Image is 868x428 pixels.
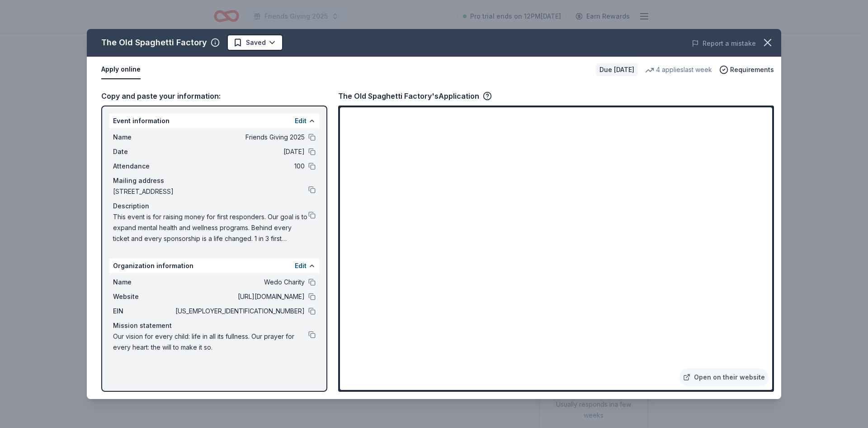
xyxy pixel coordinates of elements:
span: Attendance [113,161,174,172]
span: Requirements [730,64,774,75]
div: Description [113,201,316,212]
div: Organization information [109,259,319,273]
span: Name [113,277,174,288]
span: 100 [174,161,305,172]
span: [US_EMPLOYER_IDENTIFICATION_NUMBER] [174,306,305,317]
a: Open on their website [679,368,769,386]
button: Report a mistake [692,38,756,49]
div: 4 applies last week [645,64,712,75]
button: Apply online [101,60,141,79]
button: Requirements [719,64,774,75]
span: Wedo Charity [174,277,305,288]
div: Event information [109,114,319,128]
span: [STREET_ADDRESS] [113,186,308,197]
span: [URL][DOMAIN_NAME] [174,291,305,302]
span: Friends Giving 2025 [174,132,305,143]
button: Edit [295,115,307,126]
span: EIN [113,306,174,317]
button: Saved [227,34,283,51]
button: Edit [295,260,307,271]
div: Mailing address [113,175,316,186]
span: [DATE] [174,146,305,157]
span: Website [113,291,174,302]
span: Name [113,132,174,143]
div: The Old Spaghetti Factory's Application [338,90,492,102]
div: Due [DATE] [596,63,638,76]
div: Copy and paste your information: [101,90,327,102]
span: This event is for raising money for first responders. Our goal is to expand mental health and wel... [113,212,308,244]
div: Mission statement [113,320,316,331]
div: The Old Spaghetti Factory [101,35,207,50]
span: Saved [246,37,266,48]
span: Date [113,146,174,157]
span: Our vision for every child: life in all its fullness. Our prayer for every heart: the will to mak... [113,331,308,353]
